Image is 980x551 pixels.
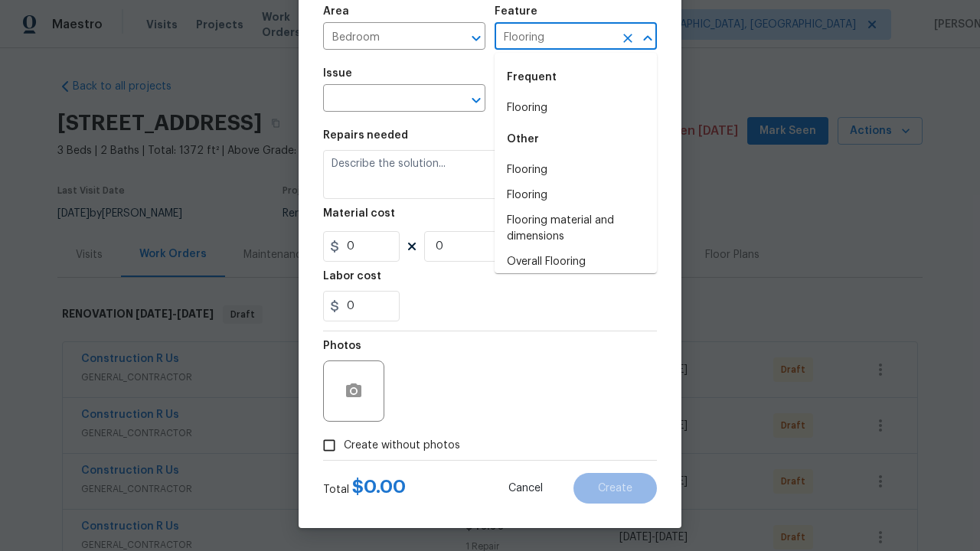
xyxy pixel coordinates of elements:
h5: Area [323,6,349,17]
span: Create without photos [344,438,460,454]
span: $ 0.00 [352,478,406,496]
button: Close [637,28,658,49]
div: Frequent [495,59,657,96]
li: Flooring material and dimensions [495,208,657,249]
h5: Feature [495,6,537,17]
li: Overall Flooring [495,249,657,275]
span: Create [598,483,632,494]
button: Open [465,28,487,49]
span: Cancel [508,483,543,494]
div: Total [323,479,406,497]
li: Flooring [495,158,657,183]
h5: Material cost [323,208,395,219]
button: Clear [617,28,639,49]
div: Other [495,121,657,158]
li: Flooring [495,96,657,121]
h5: Repairs needed [323,130,408,141]
button: Cancel [484,473,567,504]
li: Flooring [495,183,657,208]
button: Create [573,473,657,504]
h5: Photos [323,341,361,351]
h5: Labor cost [323,271,381,282]
button: Open [465,90,487,111]
h5: Issue [323,68,352,79]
